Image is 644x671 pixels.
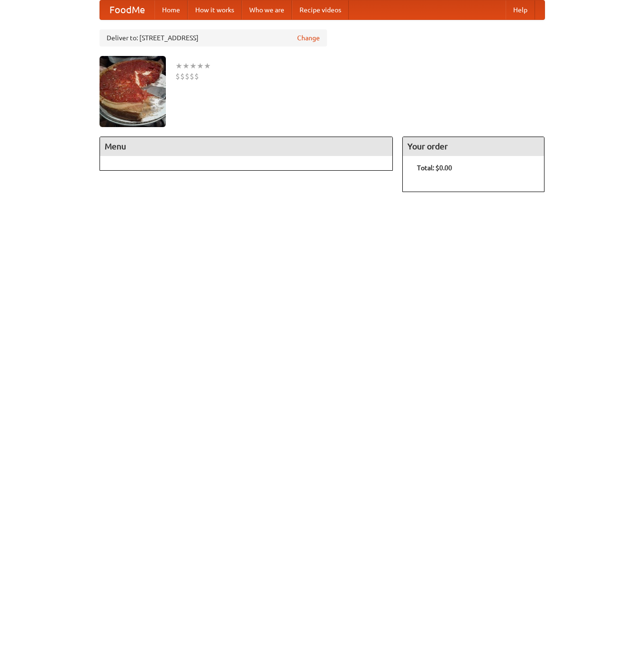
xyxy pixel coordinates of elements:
li: $ [194,71,199,82]
a: How it works [188,0,242,19]
a: Recipe videos [292,0,349,19]
a: FoodMe [100,0,154,19]
a: Home [154,0,188,19]
li: $ [180,71,185,82]
li: ★ [190,61,197,71]
h4: Your order [403,137,544,156]
div: Deliver to: [STREET_ADDRESS] [100,29,327,46]
a: Help [506,0,535,19]
li: ★ [175,61,182,71]
li: ★ [204,61,211,71]
li: ★ [182,61,190,71]
li: ★ [197,61,204,71]
a: Who we are [242,0,292,19]
img: angular.jpg [100,56,166,127]
h4: Menu [100,137,393,156]
li: $ [175,71,180,82]
b: Total: $0.00 [417,164,452,172]
li: $ [185,71,190,82]
a: Change [297,33,320,43]
li: $ [190,71,194,82]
